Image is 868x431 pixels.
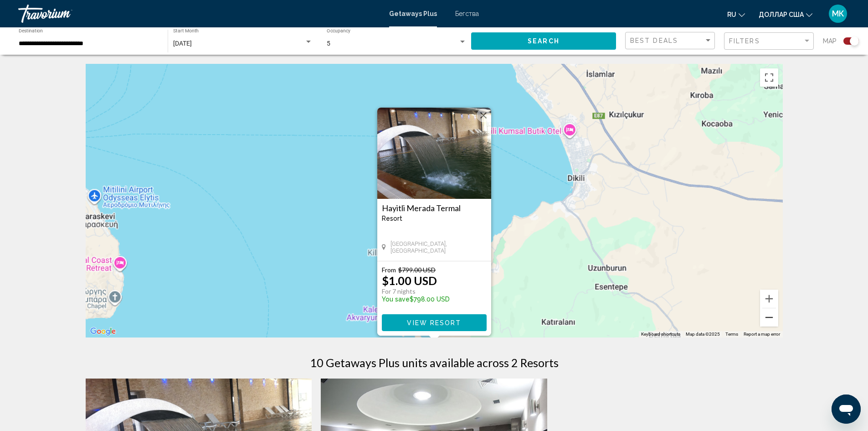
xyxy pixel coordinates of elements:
[727,8,745,21] button: Изменить язык
[377,108,491,199] img: D886O01X.jpg
[760,308,778,327] button: Zoom out
[724,32,814,51] button: Filter
[471,32,616,49] button: Search
[760,290,778,308] button: Zoom in
[382,296,450,303] p: $798.00 USD
[390,240,486,254] span: [GEOGRAPHIC_DATA], [GEOGRAPHIC_DATA]
[686,332,720,337] span: Map data ©2025
[759,11,804,18] font: доллар США
[759,8,812,21] button: Изменить валюту
[729,37,760,45] span: Filters
[832,395,861,424] iframe: Кнопка для запуска окна сообщений
[760,68,778,87] button: Toggle fullscreen view
[88,326,118,338] a: Open this area in Google Maps (opens a new window)
[173,40,192,47] span: [DATE]
[823,35,837,47] span: Map
[407,319,461,327] span: View Resort
[630,37,712,45] mat-select: Sort by
[477,109,490,122] button: Close
[832,9,844,18] font: МК
[88,326,118,338] img: Google
[826,4,850,23] button: Меню пользователя
[310,356,559,369] h1: 10 Getaways Plus units available across 2 Resorts
[528,38,560,45] span: Search
[327,40,330,47] span: 5
[389,10,437,17] a: Getaways Plus
[18,5,380,23] a: Травориум
[744,332,780,337] a: Report a map error
[382,296,410,303] span: You save
[641,331,680,338] button: Keyboard shortcuts
[398,266,436,274] span: $799.00 USD
[382,274,437,287] p: $1.00 USD
[455,10,479,17] a: Бегства
[725,332,738,337] a: Terms
[382,287,450,296] p: For 7 nights
[382,203,487,213] a: Hayitli Merada Termal
[382,215,402,222] span: Resort
[382,314,487,331] button: View Resort
[382,266,396,274] span: From
[727,11,736,18] font: ru
[630,37,678,44] span: Best Deals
